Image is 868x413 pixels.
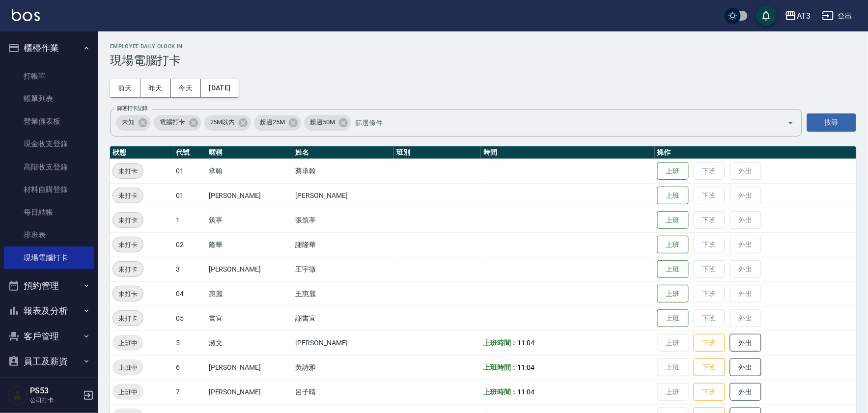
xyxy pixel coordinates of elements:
label: 篩選打卡記錄 [117,105,148,112]
button: 外出 [730,358,761,377]
td: 7 [173,380,206,404]
div: AT3 [797,10,811,22]
button: 上班 [657,211,689,229]
td: 6 [173,355,206,380]
span: 11:04 [518,363,535,371]
th: 狀態 [110,146,173,159]
b: 上班時間： [483,339,518,347]
td: 筑葶 [206,208,293,232]
th: 代號 [173,146,206,159]
th: 班別 [394,146,481,159]
td: 呂子晴 [293,380,394,404]
button: 上班 [657,187,689,205]
button: 上班 [657,260,689,278]
button: 上班 [657,309,689,328]
a: 現金收支登錄 [4,133,94,155]
th: 暱稱 [206,146,293,159]
h5: PS53 [30,386,80,396]
button: 上班 [657,236,689,254]
button: 預約管理 [4,273,94,299]
button: save [756,6,776,26]
button: Open [783,115,799,131]
button: 外出 [730,334,761,352]
a: 排班表 [4,223,94,246]
th: 操作 [655,146,856,159]
td: 惠麗 [206,281,293,306]
p: 公司打卡 [30,396,80,405]
th: 時間 [481,146,655,159]
h3: 現場電腦打卡 [110,54,856,67]
input: 篩選條件 [353,114,770,131]
td: 書宜 [206,306,293,330]
td: 淑文 [206,330,293,355]
td: 蔡承翰 [293,159,394,183]
div: 超過50M [304,115,351,131]
span: 未知 [116,117,140,127]
button: 昨天 [140,79,171,97]
a: 營業儀表板 [4,110,94,133]
button: 外出 [730,383,761,401]
span: 未打卡 [113,313,143,324]
td: [PERSON_NAME] [293,330,394,355]
a: 帳單列表 [4,87,94,110]
span: 未打卡 [113,264,143,275]
td: [PERSON_NAME] [293,183,394,208]
div: 25M以內 [204,115,252,131]
a: 每日結帳 [4,201,94,223]
button: 今天 [171,79,201,97]
div: 超過25M [254,115,301,131]
td: 01 [173,159,206,183]
button: 上班 [657,285,689,303]
td: 謝書宜 [293,306,394,330]
td: 隆華 [206,232,293,257]
a: 打帳單 [4,65,94,87]
button: 員工及薪資 [4,349,94,374]
td: [PERSON_NAME] [206,183,293,208]
td: [PERSON_NAME] [206,257,293,281]
span: 25M以內 [204,117,241,127]
b: 上班時間： [483,363,518,371]
div: 電腦打卡 [154,115,201,131]
a: 現場電腦打卡 [4,247,94,269]
span: 未打卡 [113,289,143,299]
h2: Employee Daily Clock In [110,43,856,50]
td: [PERSON_NAME] [206,355,293,380]
span: 11:04 [518,339,535,347]
td: 黃詩雅 [293,355,394,380]
button: 下班 [694,334,725,352]
span: 超過50M [304,117,341,127]
td: [PERSON_NAME] [206,380,293,404]
td: 05 [173,306,206,330]
a: 材料自購登錄 [4,178,94,201]
td: 謝隆華 [293,232,394,257]
a: 高階收支登錄 [4,156,94,178]
span: 未打卡 [113,240,143,250]
td: 01 [173,183,206,208]
button: 報表及分析 [4,298,94,324]
button: 登出 [818,7,856,25]
button: 上班 [657,162,689,180]
span: 未打卡 [113,215,143,225]
td: 02 [173,232,206,257]
b: 上班時間： [483,388,518,396]
td: 5 [173,330,206,355]
button: 搜尋 [807,113,856,132]
img: Logo [12,9,40,21]
td: 王惠麗 [293,281,394,306]
td: 1 [173,208,206,232]
span: 未打卡 [113,166,143,176]
td: 王宇徵 [293,257,394,281]
button: 前天 [110,79,140,97]
button: 下班 [694,383,725,401]
button: 櫃檯作業 [4,35,94,61]
span: 上班中 [112,338,143,348]
img: Person [8,385,28,405]
span: 未打卡 [113,191,143,201]
td: 3 [173,257,206,281]
span: 上班中 [112,387,143,397]
td: 承翰 [206,159,293,183]
span: 上班中 [112,362,143,373]
button: 下班 [694,358,725,377]
span: 11:04 [518,388,535,396]
span: 電腦打卡 [154,117,191,127]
